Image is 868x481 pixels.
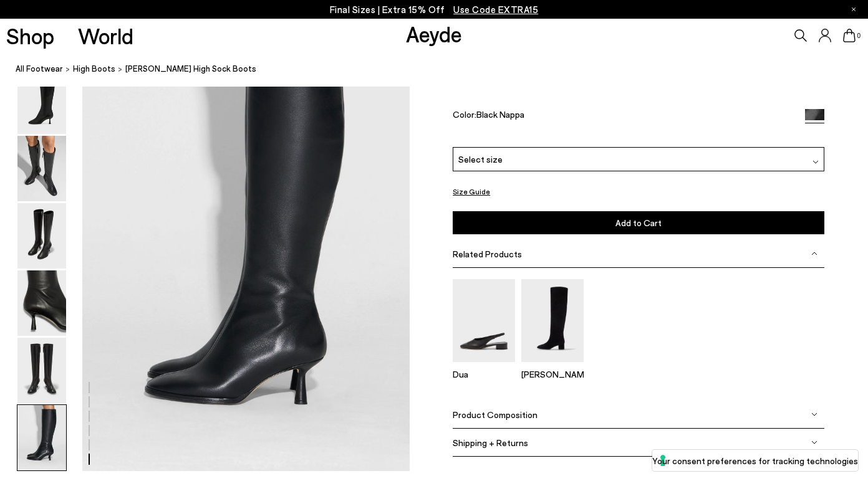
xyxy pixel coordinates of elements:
[453,183,490,199] button: Size Guide
[73,64,115,74] span: High Boots
[453,409,538,419] span: Product Composition
[73,62,115,75] a: High Boots
[453,211,824,234] button: Add to Cart
[453,279,515,361] img: Dua Slingback Flats
[17,69,66,134] img: Catherine High Sock Boots - Image 1
[521,369,584,379] p: [PERSON_NAME]
[811,411,817,417] img: svg%3E
[811,439,817,445] img: svg%3E
[406,21,462,47] a: Aeyde
[453,248,522,259] span: Related Products
[476,109,524,120] span: Black Nappa
[16,52,868,87] nav: breadcrumb
[856,32,862,39] span: 0
[652,450,858,471] button: Your consent preferences for tracking technologies
[6,25,54,47] a: Shop
[843,29,856,42] a: 0
[17,270,66,336] img: Catherine High Sock Boots - Image 4
[330,2,539,17] p: Final Sizes | Extra 15% Off
[521,353,584,379] a: Willa Suede Over-Knee Boots [PERSON_NAME]
[78,25,133,47] a: World
[453,369,515,379] p: Dua
[811,250,817,257] img: svg%3E
[453,437,528,447] span: Shipping + Returns
[17,338,66,403] img: Catherine High Sock Boots - Image 5
[521,279,584,361] img: Willa Suede Over-Knee Boots
[17,136,66,201] img: Catherine High Sock Boots - Image 2
[615,217,662,227] span: Add to Cart
[453,109,793,123] div: Color:
[453,4,538,15] span: Navigate to /collections/ss25-final-sizes
[458,153,503,166] span: Select size
[652,454,858,467] label: Your consent preferences for tracking technologies
[17,405,66,470] img: Catherine High Sock Boots - Image 6
[453,353,515,379] a: Dua Slingback Flats Dua
[17,203,66,269] img: Catherine High Sock Boots - Image 3
[16,62,63,75] a: All Footwear
[813,158,819,164] img: svg%3E
[125,62,256,75] span: [PERSON_NAME] High Sock Boots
